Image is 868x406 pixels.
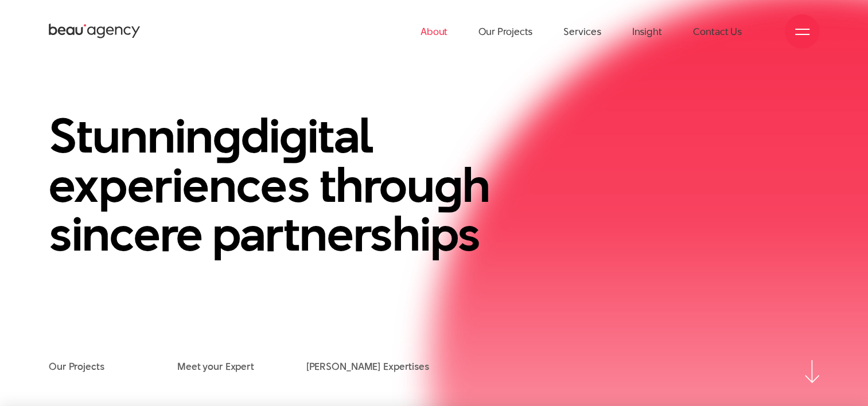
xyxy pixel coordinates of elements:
a: Our Projects [49,360,104,373]
en: g [213,102,241,169]
a: [PERSON_NAME] Expertises [306,360,429,373]
en: g [279,102,308,169]
h1: Stunnin di ital experiences throu h sincere partnerships [49,111,556,259]
a: Meet your Expert [177,360,254,373]
en: g [434,151,462,218]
